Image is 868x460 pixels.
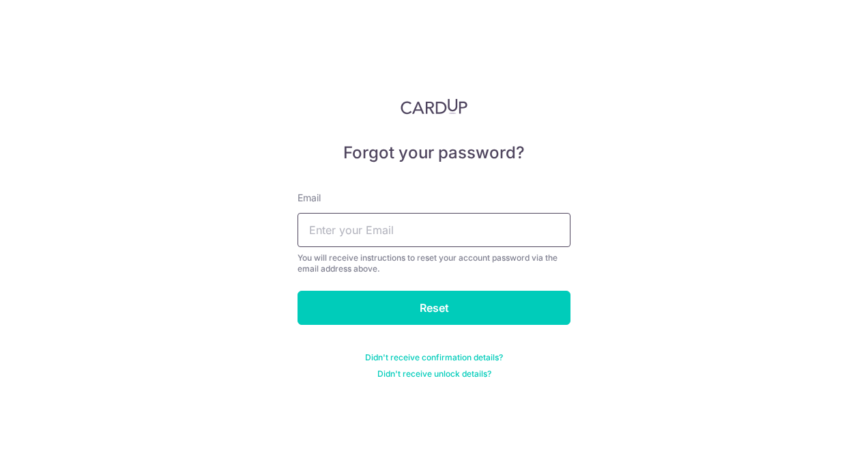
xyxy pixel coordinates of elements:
[365,352,503,363] a: Didn't receive confirmation details?
[377,369,491,379] a: Didn't receive unlock details?
[401,98,467,115] img: CardUp Logo
[298,253,570,274] div: You will receive instructions to reset your account password via the email address above.
[298,142,570,164] h5: Forgot your password?
[298,291,570,325] input: Reset
[298,191,321,205] label: Email
[298,213,570,247] input: Enter your Email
